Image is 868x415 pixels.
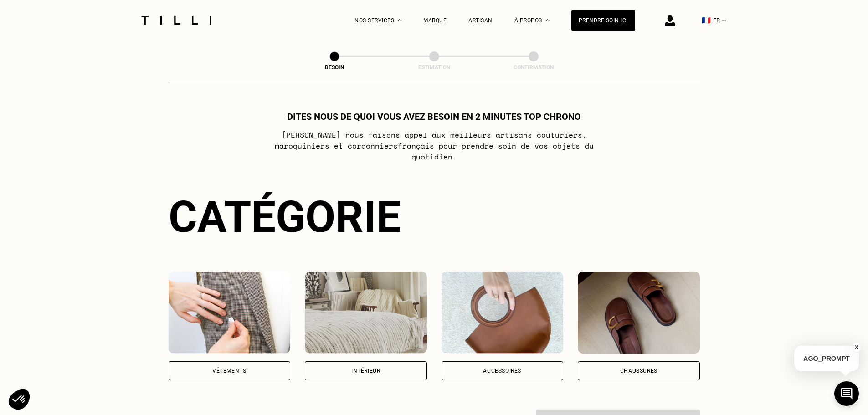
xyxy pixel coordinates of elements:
[571,10,635,31] a: Prendre soin ici
[488,64,579,71] div: Confirmation
[546,19,550,21] img: Menu déroulant à propos
[289,64,380,71] div: Besoin
[351,368,380,374] div: Intérieur
[702,16,711,25] span: 🇫🇷
[423,17,447,24] a: Marque
[138,16,215,25] img: Logo du service de couturière Tilli
[794,346,859,371] p: AGO_PROMPT
[287,111,581,122] h1: Dites nous de quoi vous avez besoin en 2 minutes top chrono
[169,272,291,354] img: Vêtements
[722,19,726,21] img: menu déroulant
[483,368,521,374] div: Accessoires
[442,272,564,354] img: Accessoires
[169,191,700,242] div: Catégorie
[389,64,480,71] div: Estimation
[620,368,657,374] div: Chaussures
[665,15,675,26] img: icône connexion
[212,368,246,374] div: Vêtements
[852,343,861,353] button: X
[305,272,427,354] img: Intérieur
[398,19,401,21] img: Menu déroulant
[253,129,615,162] p: [PERSON_NAME] nous faisons appel aux meilleurs artisans couturiers , maroquiniers et cordonniers ...
[468,17,493,24] a: Artisan
[578,272,700,354] img: Chaussures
